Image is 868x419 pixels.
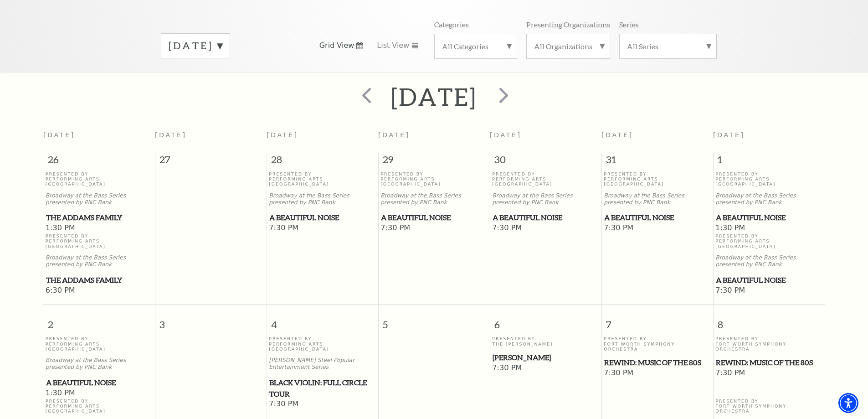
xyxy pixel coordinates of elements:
[46,388,153,398] span: 1:30 PM
[534,41,602,51] label: All Organizations
[492,336,599,347] p: Presented By The [PERSON_NAME]
[604,357,711,368] a: REWIND: Music of the 80s
[715,254,822,268] p: Broadway at the Bass Series presented by PNC Bank
[46,336,153,352] p: Presented By Performing Arts [GEOGRAPHIC_DATA]
[380,212,488,223] a: A Beautiful Noise
[269,377,375,399] span: Black Violin: Full Circle Tour
[838,393,858,413] div: Accessibility Menu
[349,81,382,113] button: prev
[379,153,490,171] span: 29
[492,171,599,187] p: Presented By Performing Arts [GEOGRAPHIC_DATA]
[604,223,711,233] span: 7:30 PM
[604,368,711,378] span: 7:30 PM
[269,399,376,409] span: 7:30 PM
[269,223,376,233] span: 7:30 PM
[604,212,711,223] a: A Beautiful Noise
[492,192,599,206] p: Broadway at the Bass Series presented by PNC Bank
[493,212,599,223] span: A Beautiful Noise
[380,192,488,206] p: Broadway at the Bass Series presented by PNC Bank
[43,131,75,139] span: [DATE]
[715,223,822,233] span: 1:30 PM
[379,305,490,336] span: 5
[713,131,745,139] span: [DATE]
[46,171,153,187] p: Presented By Performing Arts [GEOGRAPHIC_DATA]
[492,363,599,373] span: 7:30 PM
[604,192,711,206] p: Broadway at the Bass Series presented by PNC Bank
[391,82,477,111] h2: [DATE]
[155,153,267,171] span: 27
[46,274,153,286] a: The Addams Family
[169,39,222,53] label: [DATE]
[490,305,601,336] span: 6
[269,171,376,187] p: Presented By Performing Arts [GEOGRAPHIC_DATA]
[493,352,599,363] span: [PERSON_NAME]
[46,233,153,249] p: Presented By Performing Arts [GEOGRAPHIC_DATA]
[619,20,639,29] p: Series
[381,212,487,223] span: A Beautiful Noise
[627,41,709,51] label: All Series
[155,131,187,139] span: [DATE]
[267,131,298,139] span: [DATE]
[46,357,153,371] p: Broadway at the Bass Series presented by PNC Bank
[492,352,599,363] a: Beatrice Rana
[377,41,409,51] span: List View
[46,254,153,268] p: Broadway at the Bass Series presented by PNC Bank
[715,192,822,206] p: Broadway at the Bass Series presented by PNC Bank
[715,286,822,296] span: 7:30 PM
[46,274,152,286] span: The Addams Family
[604,171,711,187] p: Presented By Performing Arts [GEOGRAPHIC_DATA]
[715,274,822,286] a: A Beautiful Noise
[380,171,488,187] p: Presented By Performing Arts [GEOGRAPHIC_DATA]
[526,20,610,29] p: Presenting Organizations
[714,153,825,171] span: 1
[716,212,822,223] span: A Beautiful Noise
[269,192,376,206] p: Broadway at the Bass Series presented by PNC Bank
[378,131,410,139] span: [DATE]
[715,336,822,352] p: Presented By Fort Worth Symphony Orchestra
[490,153,601,171] span: 30
[155,305,267,336] span: 3
[267,305,378,336] span: 4
[46,398,153,414] p: Presented By Performing Arts [GEOGRAPHIC_DATA]
[43,305,155,336] span: 2
[46,377,153,388] a: A Beautiful Noise
[714,305,825,336] span: 8
[319,41,354,51] span: Grid View
[434,20,469,29] p: Categories
[46,286,153,296] span: 6:30 PM
[269,377,376,399] a: Black Violin: Full Circle Tour
[604,336,711,352] p: Presented By Fort Worth Symphony Orchestra
[716,274,822,286] span: A Beautiful Noise
[492,212,599,223] a: A Beautiful Noise
[46,212,152,223] span: The Addams Family
[43,153,155,171] span: 26
[715,212,822,223] a: A Beautiful Noise
[269,357,376,371] p: [PERSON_NAME] Steel Popular Entertainment Series
[442,41,509,51] label: All Categories
[715,171,822,187] p: Presented By Performing Arts [GEOGRAPHIC_DATA]
[486,81,519,113] button: next
[716,357,822,368] span: REWIND: Music of the 80s
[269,212,376,223] a: A Beautiful Noise
[269,336,376,352] p: Presented By Performing Arts [GEOGRAPHIC_DATA]
[46,377,152,388] span: A Beautiful Noise
[601,131,633,139] span: [DATE]
[46,223,153,233] span: 1:30 PM
[267,153,378,171] span: 28
[46,212,153,223] a: The Addams Family
[715,368,822,378] span: 7:30 PM
[715,398,822,414] p: Presented By Fort Worth Symphony Orchestra
[380,223,488,233] span: 7:30 PM
[46,192,153,206] p: Broadway at the Bass Series presented by PNC Bank
[715,357,822,368] a: REWIND: Music of the 80s
[269,212,375,223] span: A Beautiful Noise
[490,131,522,139] span: [DATE]
[602,153,713,171] span: 31
[715,233,822,249] p: Presented By Performing Arts [GEOGRAPHIC_DATA]
[602,305,713,336] span: 7
[492,223,599,233] span: 7:30 PM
